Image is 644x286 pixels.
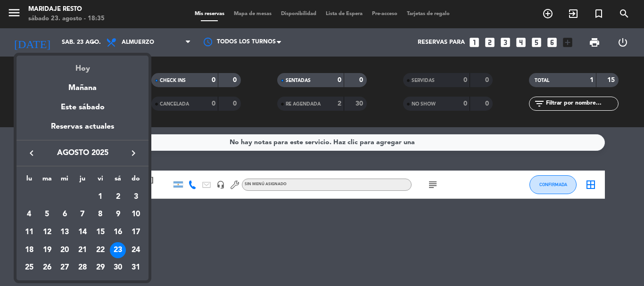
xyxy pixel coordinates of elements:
[38,241,56,259] td: 19 de agosto de 2025
[57,224,73,240] div: 13
[20,259,38,277] td: 25 de agosto de 2025
[39,224,55,240] div: 12
[56,173,74,188] th: miércoles
[40,147,125,159] span: agosto 2025
[39,206,55,222] div: 5
[38,223,56,241] td: 12 de agosto de 2025
[110,224,126,240] div: 16
[57,242,73,258] div: 20
[110,206,126,222] div: 9
[109,188,127,206] td: 2 de agosto de 2025
[127,241,145,259] td: 24 de agosto de 2025
[57,260,73,276] div: 27
[21,242,37,258] div: 18
[74,242,91,258] div: 21
[91,173,109,188] th: viernes
[125,147,142,159] button: keyboard_arrow_right
[92,242,108,258] div: 22
[127,173,145,188] th: domingo
[20,241,38,259] td: 18 de agosto de 2025
[92,189,108,205] div: 1
[74,206,91,224] td: 7 de agosto de 2025
[23,147,40,159] button: keyboard_arrow_left
[110,260,126,276] div: 30
[91,206,109,224] td: 8 de agosto de 2025
[56,241,74,259] td: 20 de agosto de 2025
[128,147,139,159] i: keyboard_arrow_right
[109,173,127,188] th: sábado
[21,260,37,276] div: 25
[109,259,127,277] td: 30 de agosto de 2025
[38,206,56,224] td: 5 de agosto de 2025
[128,260,144,276] div: 31
[109,223,127,241] td: 16 de agosto de 2025
[74,173,91,188] th: jueves
[21,224,37,240] div: 11
[92,206,108,222] div: 8
[127,223,145,241] td: 17 de agosto de 2025
[74,224,91,240] div: 14
[17,56,149,75] div: Hoy
[91,188,109,206] td: 1 de agosto de 2025
[57,206,73,222] div: 6
[92,224,108,240] div: 15
[56,206,74,224] td: 6 de agosto de 2025
[128,189,144,205] div: 3
[91,241,109,259] td: 22 de agosto de 2025
[92,260,108,276] div: 29
[21,206,37,222] div: 4
[26,147,37,159] i: keyboard_arrow_left
[17,75,149,94] div: Mañana
[128,224,144,240] div: 17
[20,188,91,206] td: AGO.
[39,242,55,258] div: 19
[74,260,91,276] div: 28
[127,188,145,206] td: 3 de agosto de 2025
[20,223,38,241] td: 11 de agosto de 2025
[38,173,56,188] th: martes
[110,242,126,258] div: 23
[17,121,149,140] div: Reservas actuales
[109,206,127,224] td: 9 de agosto de 2025
[38,259,56,277] td: 26 de agosto de 2025
[110,189,126,205] div: 2
[127,259,145,277] td: 31 de agosto de 2025
[109,241,127,259] td: 23 de agosto de 2025
[17,94,149,121] div: Este sábado
[74,259,91,277] td: 28 de agosto de 2025
[20,206,38,224] td: 4 de agosto de 2025
[20,173,38,188] th: lunes
[56,223,74,241] td: 13 de agosto de 2025
[74,206,91,222] div: 7
[91,223,109,241] td: 15 de agosto de 2025
[91,259,109,277] td: 29 de agosto de 2025
[128,206,144,222] div: 10
[74,223,91,241] td: 14 de agosto de 2025
[39,260,55,276] div: 26
[74,241,91,259] td: 21 de agosto de 2025
[56,259,74,277] td: 27 de agosto de 2025
[127,206,145,224] td: 10 de agosto de 2025
[128,242,144,258] div: 24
